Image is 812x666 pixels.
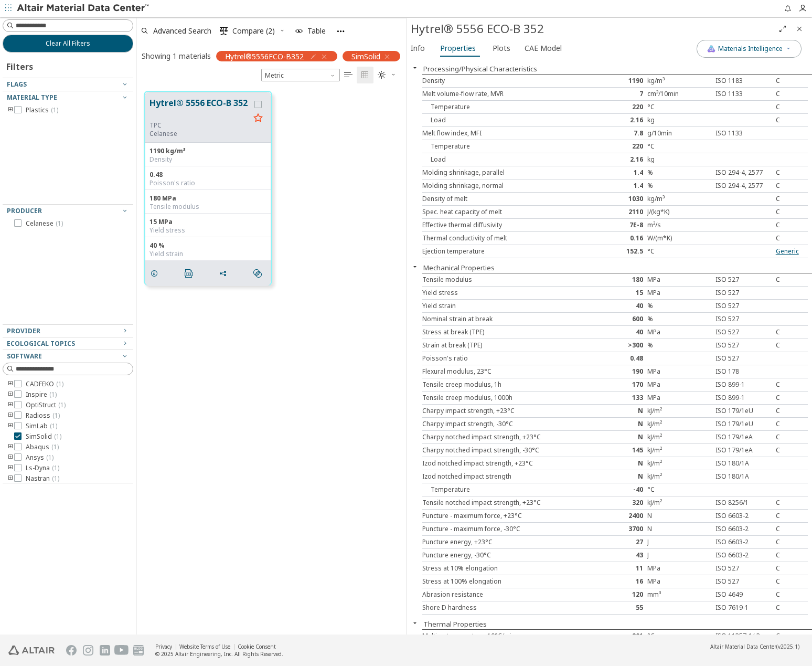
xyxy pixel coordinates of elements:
span: CAE Model [525,40,562,57]
div: ISO 527 [711,302,776,310]
span: Nastran [26,474,59,483]
div: % [647,341,712,350]
i: toogle group [7,422,14,430]
div: MPa [647,328,712,336]
button: Software [3,350,133,363]
div: ISO 527 [711,564,776,573]
div: 170 [583,380,647,389]
div: >300 [583,341,647,350]
div: m²/s [647,221,712,229]
div: 145 [583,446,647,454]
div: ISO 527 [711,328,776,336]
span: Advanced Search [153,27,211,35]
div: % [647,315,712,323]
div: 16 [583,577,647,586]
button: Full Screen [774,20,791,37]
span: Plots [493,40,510,57]
div: ISO 527 [711,354,776,363]
div: C [776,446,808,454]
div: kJ/m² [647,407,712,415]
button: Hytrel® 5556 ECO-B 352 [149,97,250,121]
div: ISO 527 [711,341,776,350]
span: Plastics [26,106,58,114]
button: Processing/Physical Characteristics [423,64,537,73]
div: Melting temperature, 10°C/min [422,632,583,640]
div: Yield stress [149,226,266,235]
div: Strain at break (TPE) [422,341,583,350]
div: Puncture energy, +23°C [422,538,583,546]
div: Stress at 10% elongation [422,564,583,573]
div: Hytrel® 5556 ECO-B 352 [411,20,774,37]
span: Flags [7,80,27,89]
span: OptiStruct [26,401,66,409]
div: 7.8 [583,129,647,138]
div: C [776,380,808,389]
a: Cookie Consent [238,643,276,650]
img: Altair Engineering [8,646,55,655]
div: Shore D hardness [422,604,583,612]
div: 1.4 [583,182,647,190]
div: N [583,420,647,428]
div: Stress at 100% elongation [422,577,583,586]
div: 180 [583,276,647,284]
i: toogle group [7,106,14,114]
div: ISO 899-1 [711,380,776,389]
span: Inspire [26,390,57,399]
span: Table [307,27,326,35]
div: N [583,407,647,415]
div: Charpy notched impact strength, +23°C [422,433,583,441]
div: 600 [583,315,647,323]
div: C [776,604,808,612]
div: ISO 7619-1 [711,604,776,612]
i:  [220,27,228,35]
div: kJ/m² [647,499,712,507]
span: ( 1 ) [56,219,63,228]
i: toogle group [7,401,14,409]
div: 2110 [583,208,647,216]
div: ISO 179/1eA [711,433,776,441]
div: ISO 527 [711,577,776,586]
span: SimLab [26,422,57,430]
div: Izod notched impact strength, +23°C [422,459,583,468]
i: toogle group [7,380,14,388]
div: Spec. heat capacity of melt [422,208,583,216]
span: Clear All Filters [46,39,90,48]
i:  [253,269,262,278]
div: C [776,525,808,533]
i:  [361,71,369,79]
div: 43 [583,551,647,559]
span: Load [422,155,446,164]
div: MPa [647,577,712,586]
span: ( 1 ) [56,379,63,388]
div: % [647,168,712,177]
i: toogle group [7,443,14,451]
div: % [647,182,712,190]
button: Close [407,64,423,72]
div: 220 [583,103,647,111]
div: Tensile modulus [149,203,266,211]
button: Similar search [249,263,271,284]
div: Effective thermal diffusivity [422,221,583,229]
button: Producer [3,205,133,217]
div: J/(kg*K) [647,208,712,216]
span: ( 1 ) [50,421,57,430]
div: J [647,551,712,559]
div: ISO 899-1 [711,394,776,402]
span: Temperature [422,142,470,151]
div: MPa [647,564,712,573]
div: 120 [583,590,647,599]
div: ISO 6603-2 [711,551,776,559]
div: Nominal strain at break [422,315,583,323]
div: g/10min [647,129,712,138]
div: C [776,195,808,203]
div: MPa [647,367,712,376]
div: Poisson's ratio [149,179,266,187]
div: Density [149,155,266,164]
span: Temperature [422,485,470,494]
div: C [776,512,808,520]
div: 15 MPa [149,218,266,226]
div: ISO 1133 [711,129,776,138]
i:  [185,269,193,278]
span: Altair Material Data Center [710,643,776,650]
div: Tensile creep modulus, 1h [422,380,583,389]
